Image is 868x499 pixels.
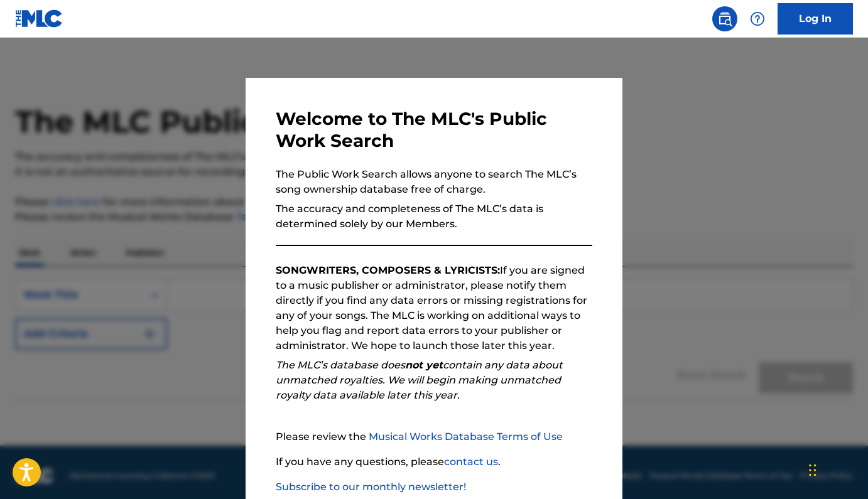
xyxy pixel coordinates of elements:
[276,264,500,276] strong: SONGWRITERS, COMPOSERS & LYRICISTS:
[805,439,868,499] iframe: Chat Widget
[809,451,816,489] div: Drag
[276,454,592,469] p: If you have any questions, please .
[276,167,592,197] p: The Public Work Search allows anyone to search The MLC’s song ownership database free of charge.
[745,6,770,31] div: Help
[276,263,592,353] p: If you are signed to a music publisher or administrator, please notify them directly if you find ...
[444,456,498,468] a: contact us
[276,108,592,152] h3: Welcome to The MLC's Public Work Search
[369,431,563,443] a: Musical Works Database Terms of Use
[276,429,592,444] p: Please review the
[276,201,592,232] p: The accuracy and completeness of The MLC’s data is determined solely by our Members.
[750,11,765,26] img: help
[15,9,63,28] img: MLC Logo
[778,3,853,35] a: Log In
[276,481,466,493] a: Subscribe to our monthly newsletter!
[405,359,443,371] strong: not yet
[717,11,732,26] img: search
[276,359,563,401] em: The MLC’s database does contain any data about unmatched royalties. We will begin making unmatche...
[712,6,737,31] a: Public Search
